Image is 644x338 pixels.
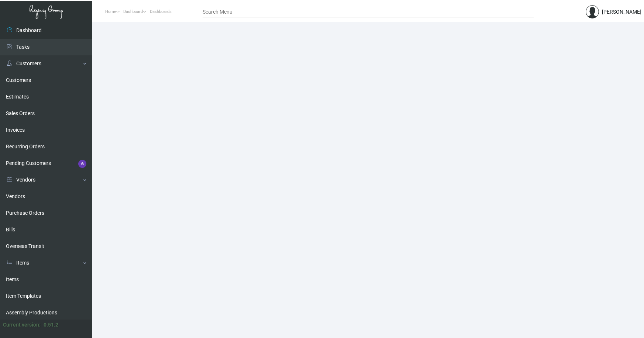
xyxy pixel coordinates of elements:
[586,5,599,18] img: admin@bootstrapmaster.com
[150,9,172,14] span: Dashboards
[3,321,41,329] div: Current version:
[602,8,641,16] div: [PERSON_NAME]
[44,321,58,329] div: 0.51.2
[105,9,116,14] span: Home
[123,9,143,14] span: Dashboard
